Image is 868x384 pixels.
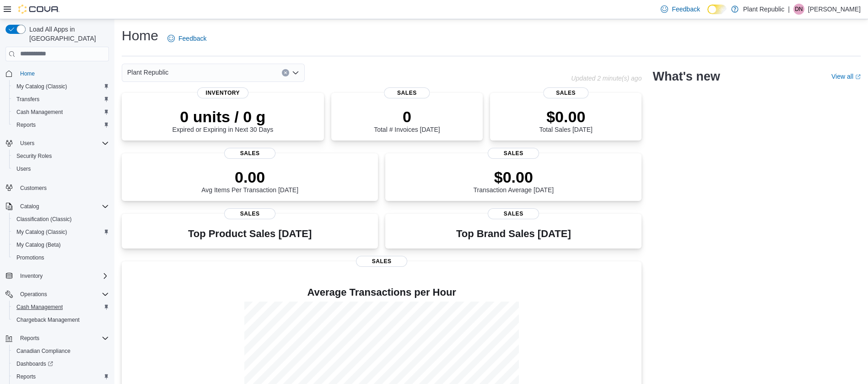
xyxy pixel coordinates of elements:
[16,68,38,79] a: Home
[2,137,113,150] button: Users
[2,270,113,282] button: Inventory
[13,314,83,325] a: Chargeback Management
[9,226,113,238] button: My Catalog (Classic)
[16,360,53,368] span: Dashboards
[356,256,407,267] span: Sales
[13,239,109,250] span: My Catalog (Beta)
[13,252,48,263] a: Promotions
[795,4,803,15] span: DN
[20,203,39,210] span: Catalog
[707,5,727,14] input: Dark Mode
[172,108,273,126] p: 0 units / 0 g
[9,119,113,131] button: Reports
[9,80,113,93] button: My Catalog (Classic)
[2,200,113,213] button: Catalog
[16,201,109,212] span: Catalog
[9,150,113,162] button: Security Roles
[16,316,80,324] span: Chargeback Management
[197,87,248,98] span: Inventory
[488,148,539,159] span: Sales
[9,370,113,383] button: Reports
[13,151,55,162] a: Security Roles
[13,107,66,118] a: Cash Management
[855,74,861,80] svg: External link
[374,108,440,133] div: Total # Invoices [DATE]
[16,289,51,300] button: Operations
[13,371,109,382] span: Reports
[16,201,43,212] button: Catalog
[16,373,36,380] span: Reports
[16,254,44,261] span: Promotions
[13,314,109,325] span: Chargeback Management
[13,252,109,263] span: Promotions
[16,241,61,249] span: My Catalog (Beta)
[20,70,35,77] span: Home
[9,345,113,357] button: Canadian Compliance
[831,73,861,80] a: View allExternal link
[13,214,75,225] a: Classification (Classic)
[13,151,109,162] span: Security Roles
[474,168,554,186] p: $0.00
[9,251,113,264] button: Promotions
[13,107,109,118] span: Cash Management
[16,96,39,103] span: Transfers
[707,14,708,15] span: Dark Mode
[16,121,36,129] span: Reports
[13,371,39,382] a: Reports
[743,4,784,15] p: Plant Republic
[164,29,210,48] a: Feedback
[474,168,554,194] div: Transaction Average [DATE]
[13,163,34,174] a: Users
[13,358,109,369] span: Dashboards
[9,314,113,326] button: Chargeback Management
[808,4,861,15] p: [PERSON_NAME]
[539,108,593,126] p: $0.00
[16,68,109,79] span: Home
[20,335,39,342] span: Reports
[201,168,298,186] p: 0.00
[16,289,109,300] span: Operations
[20,184,47,192] span: Customers
[20,140,34,147] span: Users
[16,347,70,355] span: Canadian Compliance
[16,165,31,173] span: Users
[16,216,72,223] span: Classification (Classic)
[16,182,109,193] span: Customers
[13,358,57,369] a: Dashboards
[13,119,39,130] a: Reports
[16,333,43,344] button: Reports
[13,239,65,250] a: My Catalog (Beta)
[9,106,113,119] button: Cash Management
[13,346,109,357] span: Canadian Compliance
[129,287,634,298] h4: Average Transactions per Hour
[374,108,440,126] p: 0
[9,162,113,175] button: Users
[13,227,109,238] span: My Catalog (Classic)
[788,4,790,15] p: |
[224,208,275,219] span: Sales
[26,25,109,43] span: Load All Apps in [GEOGRAPHIC_DATA]
[13,346,74,357] a: Canadian Compliance
[122,27,158,45] h1: Home
[178,34,206,43] span: Feedback
[20,272,43,280] span: Inventory
[282,69,289,76] button: Clear input
[672,5,700,14] span: Feedback
[13,94,109,105] span: Transfers
[201,168,298,194] div: Avg Items Per Transaction [DATE]
[652,69,720,84] h2: What's new
[9,357,113,370] a: Dashboards
[2,288,113,301] button: Operations
[172,108,273,133] div: Expired or Expiring in Next 30 Days
[16,183,50,194] a: Customers
[13,94,43,105] a: Transfers
[188,228,312,239] h3: Top Product Sales [DATE]
[16,270,109,281] span: Inventory
[13,214,109,225] span: Classification (Classic)
[539,108,593,133] div: Total Sales [DATE]
[13,227,71,238] a: My Catalog (Classic)
[16,83,67,90] span: My Catalog (Classic)
[16,138,109,149] span: Users
[543,87,588,98] span: Sales
[384,87,430,98] span: Sales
